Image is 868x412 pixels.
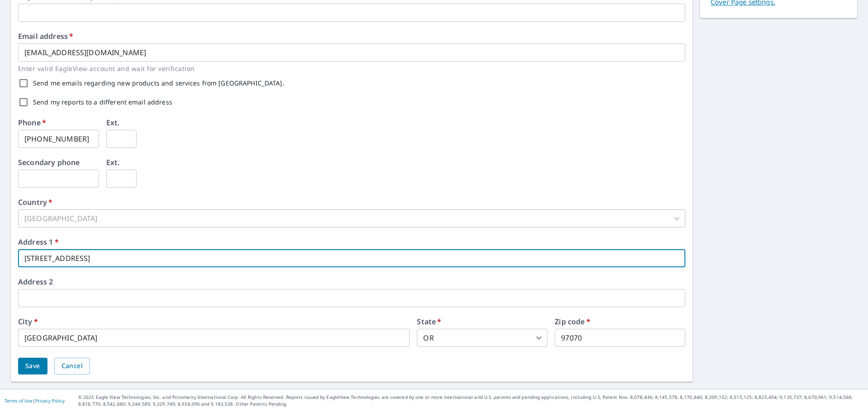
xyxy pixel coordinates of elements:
[61,360,83,372] span: Cancel
[18,209,685,227] div: [GEOGRAPHIC_DATA]
[106,159,120,166] label: Ext.
[417,329,547,347] div: OR
[106,119,120,126] label: Ext.
[18,119,46,126] label: Phone
[35,398,65,404] a: Privacy Policy
[33,80,284,86] label: Send me emails regarding new products and services from [GEOGRAPHIC_DATA].
[54,358,90,374] button: Cancel
[555,318,590,325] label: Zip code
[417,318,441,325] label: State
[18,238,59,246] label: Address 1
[18,33,73,40] label: Email address
[5,398,65,403] p: |
[18,278,53,285] label: Address 2
[5,398,33,404] a: Terms of Use
[25,360,40,372] span: Save
[18,199,52,206] label: Country
[18,159,80,166] label: Secondary phone
[18,318,38,325] label: City
[33,99,172,105] label: Send my reports to a different email address
[18,63,679,74] p: Enter valid EagleView account and wait for verification
[78,394,863,407] p: © 2025 Eagle View Technologies, Inc. and Pictometry International Corp. All Rights Reserved. Repo...
[18,358,47,374] button: Save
